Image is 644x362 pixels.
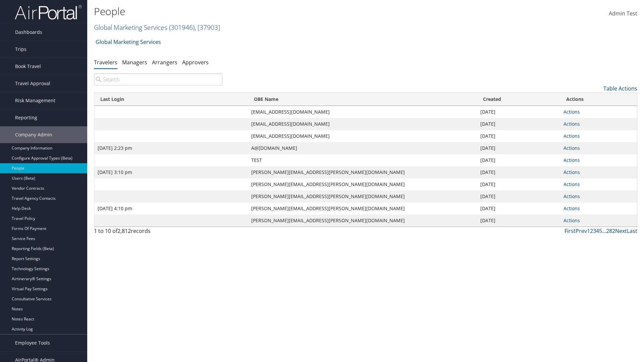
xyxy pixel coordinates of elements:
[477,106,560,118] td: [DATE]
[248,93,477,106] th: OBE Name: activate to sort column ascending
[563,133,580,139] a: Actions
[122,59,147,66] a: Managers
[576,227,587,235] a: Prev
[182,59,209,66] a: Approvers
[15,41,26,58] span: Trips
[94,59,117,66] a: Travelers
[477,130,560,142] td: [DATE]
[248,178,477,190] td: [PERSON_NAME][EMAIL_ADDRESS][PERSON_NAME][DOMAIN_NAME]
[248,106,477,118] td: [EMAIL_ADDRESS][DOMAIN_NAME]
[563,193,580,199] a: Actions
[152,59,177,66] a: Arrangers
[248,142,477,154] td: A@[DOMAIN_NAME]
[593,227,596,235] a: 3
[590,227,593,235] a: 2
[563,109,580,115] a: Actions
[94,142,248,154] td: [DATE] 2:23 pm
[94,4,456,18] h1: People
[563,157,580,163] a: Actions
[606,227,615,235] a: 282
[599,227,602,235] a: 5
[615,227,627,235] a: Next
[94,202,248,215] td: [DATE] 4:10 pm
[94,93,248,106] th: Last Login: activate to sort column ascending
[15,126,52,143] span: Company Admin
[603,85,637,92] a: Table Actions
[563,145,580,151] a: Actions
[248,130,477,142] td: [EMAIL_ADDRESS][DOMAIN_NAME]
[477,142,560,154] td: [DATE]
[477,118,560,130] td: [DATE]
[560,93,637,106] th: Actions
[117,227,131,235] span: 2,812
[477,215,560,227] td: [DATE]
[609,10,637,17] span: Admin Test
[195,23,220,32] span: , [ 37903 ]
[563,181,580,187] a: Actions
[248,202,477,215] td: [PERSON_NAME][EMAIL_ADDRESS][PERSON_NAME][DOMAIN_NAME]
[563,121,580,127] a: Actions
[477,190,560,202] td: [DATE]
[94,73,222,85] input: Search
[248,190,477,202] td: [PERSON_NAME][EMAIL_ADDRESS][PERSON_NAME][DOMAIN_NAME]
[15,92,55,109] span: Risk Management
[477,202,560,215] td: [DATE]
[248,118,477,130] td: [EMAIL_ADDRESS][DOMAIN_NAME]
[94,166,248,178] td: [DATE] 3:10 pm
[563,205,580,212] a: Actions
[587,227,590,235] a: 1
[477,154,560,166] td: [DATE]
[627,227,637,235] a: Last
[94,227,222,238] div: 1 to 10 of records
[563,169,580,175] a: Actions
[15,58,41,75] span: Book Travel
[477,93,560,106] th: Created: activate to sort column ascending
[15,335,50,351] span: Employee Tools
[477,178,560,190] td: [DATE]
[15,24,42,41] span: Dashboards
[94,23,220,32] a: Global Marketing Services
[565,227,576,235] a: First
[248,166,477,178] td: [PERSON_NAME][EMAIL_ADDRESS][PERSON_NAME][DOMAIN_NAME]
[169,23,195,32] span: ( 301946 )
[248,154,477,166] td: TEST
[248,215,477,227] td: [PERSON_NAME][EMAIL_ADDRESS][PERSON_NAME][DOMAIN_NAME]
[596,227,599,235] a: 4
[477,166,560,178] td: [DATE]
[96,35,161,49] a: Global Marketing Services
[15,75,50,92] span: Travel Approval
[563,217,580,224] a: Actions
[609,3,637,24] a: Admin Test
[602,227,606,235] span: …
[15,4,82,20] img: airportal-logo.png
[15,109,37,126] span: Reporting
